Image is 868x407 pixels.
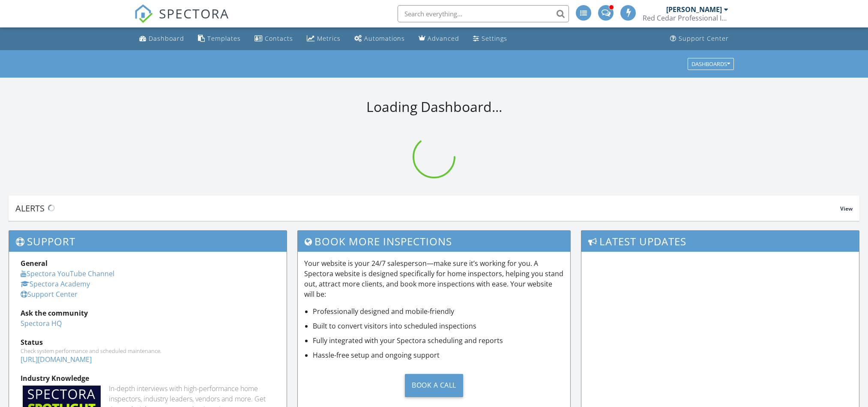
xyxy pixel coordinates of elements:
div: Alerts [15,202,840,214]
h3: Latest Updates [581,231,859,252]
a: Spectora YouTube Channel [21,269,114,278]
div: Red Cedar Professional Inspections LLC [643,14,728,22]
a: Automations (Advanced) [351,31,408,47]
a: Support Center [667,31,732,47]
li: Built to convert visitors into scheduled inspections [313,321,564,331]
a: SPECTORA [134,12,229,30]
div: Check system performance and scheduled maintenance. [21,347,275,354]
a: Advanced [415,31,463,47]
li: Fully integrated with your Spectora scheduling and reports [313,335,564,346]
div: Templates [207,34,241,42]
a: Contacts [251,31,296,47]
h3: Book More Inspections [298,231,570,252]
div: Automations [364,34,405,42]
span: View [840,205,853,212]
a: [URL][DOMAIN_NAME] [21,355,92,364]
div: Dashboards [691,61,730,67]
div: Settings [482,34,507,42]
a: Templates [195,31,244,47]
div: Industry Knowledge [21,373,275,383]
input: Search everything... [398,5,569,22]
div: Advanced [428,34,459,42]
div: Dashboard [149,34,184,42]
img: The Best Home Inspection Software - Spectora [134,4,153,23]
div: Book a Call [405,374,463,397]
a: Book a Call [304,367,564,404]
a: Spectora HQ [21,319,62,328]
a: Metrics [303,31,344,47]
div: Ask the community [21,308,275,318]
a: Dashboard [136,31,188,47]
li: Hassle-free setup and ongoing support [313,350,564,360]
div: [PERSON_NAME] [666,5,722,14]
div: Metrics [317,34,341,42]
li: Professionally designed and mobile-friendly [313,306,564,317]
span: SPECTORA [159,4,229,22]
p: Your website is your 24/7 salesperson—make sure it’s working for you. A Spectora website is desig... [304,258,564,299]
a: Spectora Academy [21,279,90,289]
div: Status [21,337,275,347]
a: Settings [470,31,511,47]
h3: Support [9,231,287,252]
a: Support Center [21,289,78,299]
strong: General [21,259,48,268]
button: Dashboards [688,58,734,70]
div: Contacts [265,34,293,42]
div: Support Center [679,34,729,42]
